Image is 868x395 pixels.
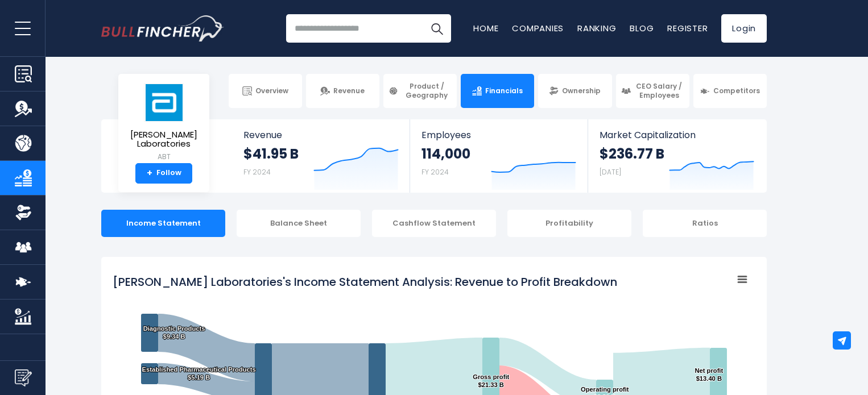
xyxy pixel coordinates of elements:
[243,167,271,177] small: FY 2024
[421,167,449,177] small: FY 2024
[402,82,452,99] span: Product / Geography
[421,145,470,163] strong: 114,000
[255,86,288,95] span: Overview
[127,130,200,149] span: [PERSON_NAME] Laboratories
[616,74,689,108] a: CEO Salary / Employees
[142,366,256,381] text: Established Pharmaceutical Products $5.19 B
[538,74,611,108] a: Ownership
[473,22,498,34] a: Home
[423,14,451,43] button: Search
[507,210,631,237] div: Profitability
[577,22,616,34] a: Ranking
[135,163,192,184] a: +Follow
[634,82,684,99] span: CEO Salary / Employees
[410,119,587,193] a: Employees 114,000 FY 2024
[243,145,299,163] strong: $41.95 B
[306,74,379,108] a: Revenue
[600,130,754,140] span: Market Capitalization
[243,130,399,140] span: Revenue
[461,74,534,108] a: Financials
[372,210,496,237] div: Cashflow Statement
[147,168,152,178] strong: +
[333,86,365,95] span: Revenue
[485,86,523,95] span: Financials
[600,145,664,163] strong: $236.77 B
[473,373,509,388] text: Gross profit $21.33 B
[721,14,767,43] a: Login
[600,167,621,177] small: [DATE]
[562,86,601,95] span: Ownership
[232,119,410,193] a: Revenue $41.95 B FY 2024
[229,74,302,108] a: Overview
[588,119,766,193] a: Market Capitalization $236.77 B [DATE]
[143,325,205,340] text: Diagnostic Products $9.34 B
[421,130,576,140] span: Employees
[101,15,224,41] img: Bullfincher logo
[695,367,723,382] text: Net profit $13.40 B
[512,22,564,34] a: Companies
[101,210,225,237] div: Income Statement
[101,15,224,41] a: Go to homepage
[383,74,457,108] a: Product / Geography
[127,83,201,163] a: [PERSON_NAME] Laboratories ABT
[630,22,654,34] a: Blog
[237,210,361,237] div: Balance Sheet
[113,274,617,290] tspan: [PERSON_NAME] Laboratories's Income Statement Analysis: Revenue to Profit Breakdown
[667,22,708,34] a: Register
[15,204,32,221] img: Ownership
[127,152,200,162] small: ABT
[693,74,767,108] a: Competitors
[713,86,760,95] span: Competitors
[643,210,767,237] div: Ratios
